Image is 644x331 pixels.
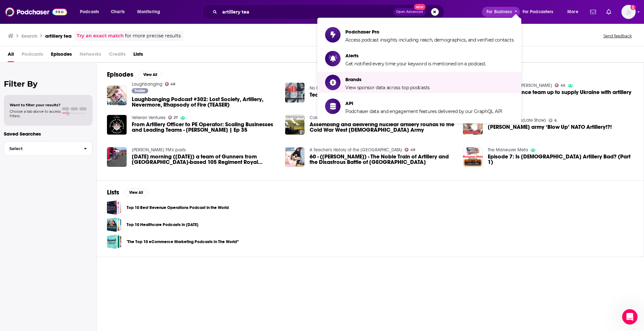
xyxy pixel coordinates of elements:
[561,84,565,87] span: 45
[482,7,520,17] button: close menu
[127,221,198,228] a: Top 10 Healthcare Podcasts in [DATE]
[4,79,92,89] h2: Filter By
[133,7,168,17] button: open menu
[132,115,166,120] a: Veteran Ventures
[345,61,486,67] span: Get notified every time your keyword is mentioned on a podcast.
[4,131,92,137] p: Saved Searches
[285,115,305,135] img: Assembling and delivering nuclear artillery rounds to the Cold War West German Army
[109,49,126,62] span: Credits
[518,7,563,17] button: open menu
[22,49,43,62] span: Podcasts
[132,147,186,153] a: Garrison FM's posts
[165,82,176,86] a: 48
[488,154,633,165] span: Episode 7: Is [DEMOGRAPHIC_DATA] Artillery Bad? (Part 1)
[107,147,127,167] img: On Saturday morning (7/5/11) a team of Gunners from Edinburgh-based 105 Regiment Royal Artillery ...
[345,76,430,82] span: Brands
[488,90,633,100] span: Australia, France team up to supply Ukraine with artillery shells
[393,8,426,16] button: Open AdvancedNew
[345,85,430,90] span: View sponsor data across top podcasts
[134,89,145,93] span: Trailer
[208,5,450,19] div: Search podcasts, credits, & more...
[45,33,72,39] h3: artillery tea
[310,154,455,165] a: 60 - (AmRev) - The Noble Train of Artillery and the Disastrous Battle of Long Island
[124,189,148,196] button: View All
[170,83,175,86] span: 48
[285,83,305,102] img: Teacher’s Pet Turned Field Artillery Officer
[107,234,121,249] a: "The Top 10 eCommerce Marketing Podcasts In The World”
[345,100,502,106] span: API
[488,154,633,165] a: Episode 7: Is British Artillery Bad? (Part 1)
[132,97,277,108] a: Laughbanging Podcast #302: Lost Society, Artillery, Nevermore, Rhapsody of Fire (TEASER)
[486,7,512,16] span: For Business
[107,86,127,105] a: Laughbanging Podcast #302: Lost Society, Artillery, Nevermore, Rhapsody of Fire (TEASER)
[405,148,415,152] a: 49
[563,7,586,17] button: open menu
[310,115,358,120] a: Cold War Conversations
[51,49,72,62] a: Episodes
[488,124,612,130] a: Putin’s army ‘Blow Up’ NATO Artillery!?!
[554,119,557,122] span: 6
[345,29,514,35] span: Podchaser Pro
[567,7,578,16] span: More
[4,147,79,151] span: Select
[555,83,565,87] a: 45
[220,7,393,17] input: Search podcasts, credits, & more...
[5,6,67,18] img: Podchaser - Follow, Share and Rate Podcasts
[132,154,277,165] span: [DATE] morning ([DATE]) a team of Gunners from [GEOGRAPHIC_DATA]-based 105 Regiment Royal Artille...
[588,6,599,17] a: Show notifications dropdown
[410,148,415,151] span: 49
[107,188,148,196] a: ListsView All
[107,7,129,17] a: Charts
[396,10,423,14] span: Open Advanced
[310,92,415,98] a: Teacher’s Pet Turned Field Artillery Officer
[604,6,614,17] a: Show notifications dropdown
[132,154,277,165] a: On Saturday morning (7/5/11) a team of Gunners from Edinburgh-based 105 Regiment Royal Artillery ...
[125,32,181,40] span: for more precise results
[549,118,557,122] a: 6
[463,147,483,167] img: Episode 7: Is British Artillery Bad? (Part 1)
[174,116,178,119] span: 27
[107,71,162,79] a: EpisodesView All
[4,141,92,156] button: Select
[127,204,229,211] a: Top 10 Best Revenue Operations Podcast in the World
[345,109,502,114] span: Podchaser data and engagement features delivered by our GraphQL API
[132,122,277,133] a: From Artillery Officer to PE Operator: Scaling Businesses and Leading Teams - Ben Balsley | Ep 35
[127,238,239,245] a: "The Top 10 eCommerce Marketing Podcasts In The World”
[630,5,636,10] svg: Add a profile image
[523,7,553,16] span: For Podcasters
[168,116,178,119] a: 27
[107,200,121,215] a: Top 10 Best Revenue Operations Podcast in the World
[137,7,160,16] span: Monitoring
[107,115,127,135] img: From Artillery Officer to PE Operator: Scaling Businesses and Leading Teams - Ben Balsley | Ep 35
[310,122,455,133] a: Assembling and delivering nuclear artillery rounds to the Cold War West German Army
[622,309,638,325] iframe: Intercom live chat
[10,109,61,118] span: Choose a tab above to access filters.
[107,188,119,196] h2: Lists
[285,147,305,167] img: 60 - (AmRev) - The Noble Train of Artillery and the Disastrous Battle of Long Island
[80,7,99,16] span: Podcasts
[107,71,133,79] h2: Episodes
[345,37,514,43] span: Access podcast insights including reach, demographics, and verified contacts
[345,52,486,59] span: Alerts
[621,5,636,19] span: Logged in as adamcbenjamin
[8,49,14,62] span: All
[75,7,107,17] button: open menu
[488,124,612,130] span: [PERSON_NAME] army ‘Blow Up’ NATO Artillery!?!
[310,154,455,165] span: 60 - ([PERSON_NAME]) - The Noble Train of Artillery and the Disastrous Battle of [GEOGRAPHIC_DATA]
[139,71,162,79] button: View All
[488,147,528,153] a: The Maneuver Meta
[310,147,402,153] a: A Teacher's History of the United States
[133,49,143,62] a: Lists
[107,217,121,232] a: Top 10 Healthcare Podcasts in 2023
